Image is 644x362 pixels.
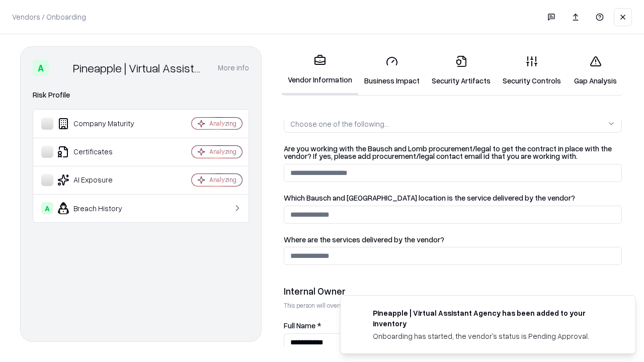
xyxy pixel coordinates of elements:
[284,115,622,133] button: Choose one of the following...
[373,331,611,341] div: Onboarding has started, the vendor's status is Pending Approval.
[284,285,622,297] div: Internal Owner
[284,194,622,202] label: Which Bausch and [GEOGRAPHIC_DATA] location is the service delivered by the vendor?
[41,118,162,130] div: Company Maturity
[284,145,622,160] label: Are you working with the Bausch and Lomb procurement/legal to get the contract in place with the ...
[497,47,567,94] a: Security Controls
[41,202,162,214] div: Breach History
[41,146,162,158] div: Certificates
[567,47,624,94] a: Gap Analysis
[290,119,389,129] div: Choose one of the following...
[209,147,236,156] div: Analyzing
[33,60,49,76] div: A
[41,174,162,186] div: AI Exposure
[426,47,497,94] a: Security Artifacts
[209,119,236,128] div: Analyzing
[284,301,622,310] p: This person will oversee the vendor relationship and coordinate any required assessments or appro...
[284,236,622,243] label: Where are the services delivered by the vendor?
[73,60,206,76] div: Pineapple | Virtual Assistant Agency
[282,46,358,95] a: Vendor Information
[284,322,622,329] label: Full Name *
[209,175,236,184] div: Analyzing
[373,308,611,329] div: Pineapple | Virtual Assistant Agency has been added to your inventory
[33,89,249,101] div: Risk Profile
[353,308,365,320] img: trypineapple.com
[53,60,69,76] img: Pineapple | Virtual Assistant Agency
[12,12,86,22] p: Vendors / Onboarding
[358,47,426,94] a: Business Impact
[218,59,249,77] button: More info
[41,202,53,214] div: A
